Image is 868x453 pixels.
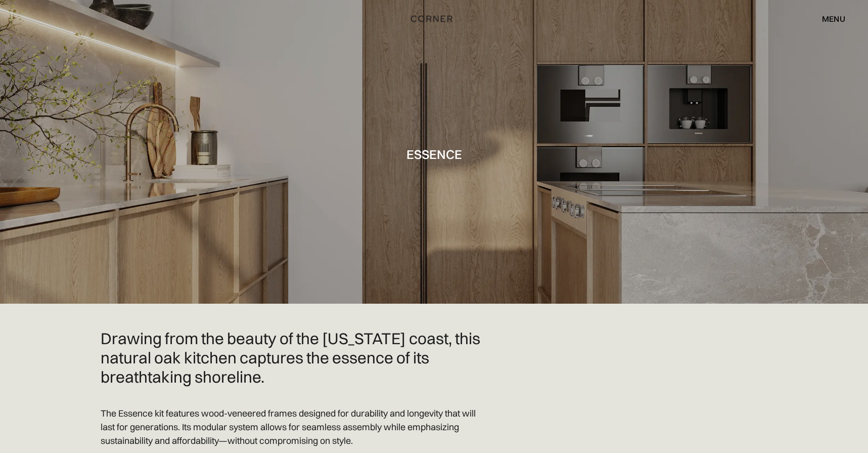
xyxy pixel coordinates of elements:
[101,329,485,386] h2: Drawing from the beauty of the [US_STATE] coast, this natural oak kitchen captures the essence of...
[400,12,468,25] a: home
[812,10,845,27] div: menu
[822,15,845,23] div: menu
[406,147,462,161] h1: Essence
[101,406,485,447] p: The Essence kit features wood-veneered frames designed for durability and longevity that will las...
